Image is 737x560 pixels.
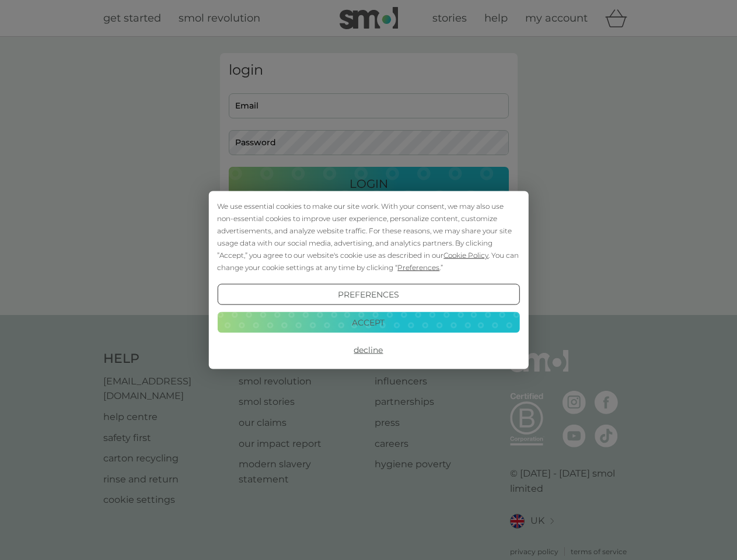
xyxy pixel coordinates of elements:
[217,339,519,360] button: Decline
[397,263,439,272] span: Preferences
[217,311,519,332] button: Accept
[217,200,519,274] div: We use essential cookies to make our site work. With your consent, we may also use non-essential ...
[443,251,488,260] span: Cookie Policy
[208,191,528,369] div: Cookie Consent Prompt
[217,284,519,305] button: Preferences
